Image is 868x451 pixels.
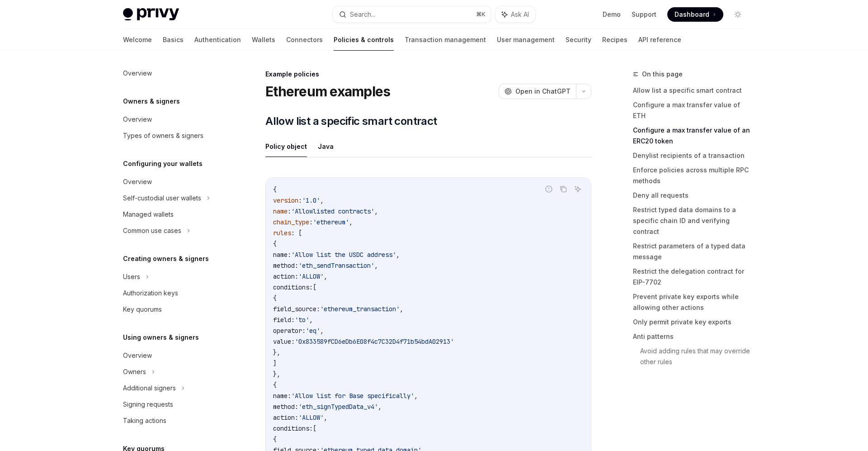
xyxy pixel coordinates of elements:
[273,196,298,204] span: version
[273,370,280,378] span: },
[273,229,291,237] span: rules
[320,327,324,335] span: ,
[557,183,569,195] button: Copy the contents from the code block
[273,185,277,194] span: {
[194,29,241,51] a: Authentication
[116,301,231,318] a: Key quorums
[633,98,752,123] a: Configure a max transfer value of ETH
[123,399,173,410] div: Signing requests
[116,111,231,128] a: Overview
[633,315,752,329] a: Only permit private key exports
[309,218,313,226] span: :
[116,65,231,81] a: Overview
[291,207,374,215] span: 'Allowlisted contracts'
[405,29,486,51] a: Transaction management
[640,344,752,369] a: Avoid adding rules that may override other rules
[396,251,400,259] span: ,
[633,264,752,290] a: Restrict the delegation contract for EIP-7702
[350,9,375,20] div: Search...
[116,413,231,429] a: Taking actions
[273,359,277,367] span: ]
[543,183,555,195] button: Report incorrect code
[333,6,491,23] button: Search...⌘K
[499,84,576,99] button: Open in ChatGPT
[123,29,152,51] a: Welcome
[633,203,752,239] a: Restrict typed data domains to a specific chain ID and verifying contract
[286,29,323,51] a: Connectors
[273,435,277,443] span: {
[273,392,291,400] span: name:
[273,272,298,280] span: action:
[295,316,309,324] span: 'to'
[163,29,184,51] a: Basics
[298,413,324,422] span: 'ALLOW'
[731,7,745,22] button: Toggle dark mode
[511,10,529,19] span: Ask AI
[123,304,162,315] div: Key quorums
[116,206,231,223] a: Managed wallets
[318,136,334,157] button: Java
[123,225,181,236] div: Common use cases
[298,196,302,204] span: :
[265,136,307,157] button: Policy object
[349,218,353,226] span: ,
[602,29,627,51] a: Recipes
[298,403,378,411] span: 'eth_signTypedData_v4'
[414,392,418,400] span: ,
[306,327,320,335] span: 'eq'
[291,251,396,259] span: 'Allow list the USDC address'
[515,87,571,96] span: Open in ChatGPT
[309,316,313,324] span: ,
[273,207,288,215] span: name
[313,218,349,226] span: 'ethereum'
[497,29,555,51] a: User management
[123,271,140,282] div: Users
[273,424,313,432] span: conditions:
[291,229,302,237] span: : [
[572,183,584,195] button: Ask AI
[273,218,309,226] span: chain_type
[642,69,683,80] span: On this page
[273,251,291,259] span: name:
[313,424,316,432] span: [
[476,11,486,18] span: ⌘ K
[374,261,378,270] span: ,
[273,305,320,313] span: field_source:
[400,305,403,313] span: ,
[638,29,681,51] a: API reference
[123,383,176,394] div: Additional signers
[123,96,180,107] h5: Owners & signers
[116,128,231,144] a: Types of owners & signers
[566,29,591,51] a: Security
[632,10,656,19] a: Support
[273,381,277,389] span: {
[273,283,313,291] span: conditions:
[313,283,316,291] span: [
[633,239,752,264] a: Restrict parameters of a typed data message
[667,7,723,22] a: Dashboard
[252,29,275,51] a: Wallets
[273,327,306,335] span: operator:
[273,337,295,346] span: value:
[123,176,152,187] div: Overview
[633,123,752,148] a: Configure a max transfer value of an ERC20 token
[273,294,277,302] span: {
[273,240,277,248] span: {
[324,272,327,280] span: ,
[633,83,752,98] a: Allow list a specific smart contract
[288,207,291,215] span: :
[123,193,201,204] div: Self-custodial user wallets
[633,163,752,188] a: Enforce policies across multiple RPC methods
[273,348,280,356] span: },
[116,285,231,301] a: Authorization keys
[273,316,295,324] span: field:
[320,196,324,204] span: ,
[273,403,298,411] span: method:
[633,329,752,344] a: Anti patterns
[324,413,327,422] span: ,
[295,337,454,346] span: '0x833589fCD6eDb6E08f4c7C32D4f71b54bdA02913'
[273,413,298,422] span: action:
[273,261,298,270] span: method:
[116,174,231,190] a: Overview
[265,114,437,128] span: Allow list a specific smart contract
